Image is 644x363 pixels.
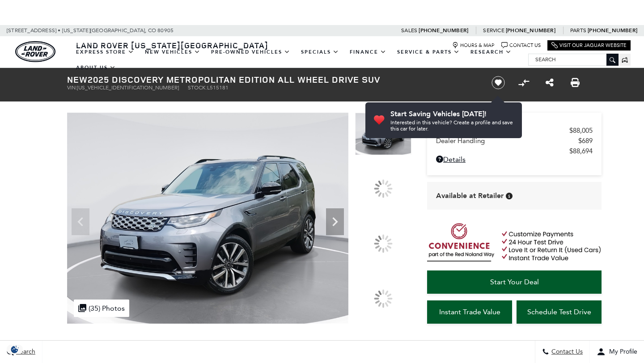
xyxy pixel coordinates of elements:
button: Save vehicle [488,76,508,90]
span: [STREET_ADDRESS] • [7,25,61,36]
section: Click to Open Cookie Consent Modal [4,345,25,354]
span: Parts [570,27,586,34]
span: VIN: [67,84,77,91]
span: Land Rover [US_STATE][GEOGRAPHIC_DATA] [76,40,268,51]
nav: Main Navigation [71,44,528,76]
a: Pre-Owned Vehicles [206,44,296,60]
a: [PHONE_NUMBER] [506,27,555,34]
span: Available at Retailer [436,191,504,201]
a: $88,694 [436,147,593,155]
div: Vehicle is in stock and ready for immediate delivery. Due to demand, availability is subject to c... [506,193,513,199]
a: About Us [71,60,121,76]
a: Contact Us [501,42,541,49]
a: Share this New 2025 Discovery Metropolitan Edition All Wheel Drive SUV [546,77,554,88]
a: Instant Trade Value [427,300,512,324]
a: Land Rover [US_STATE][GEOGRAPHIC_DATA] [71,40,274,51]
span: $689 [578,137,593,145]
span: MSRP [436,127,569,135]
span: Instant Trade Value [439,308,500,316]
span: $88,694 [569,147,593,155]
a: Start Your Deal [427,270,602,294]
a: [STREET_ADDRESS] • [US_STATE][GEOGRAPHIC_DATA], CO 80905 [7,27,174,34]
a: Research [465,44,517,60]
a: Schedule Test Drive [517,300,602,324]
a: Print this New 2025 Discovery Metropolitan Edition All Wheel Drive SUV [571,77,580,88]
span: Dealer Handling [436,137,578,145]
a: [PHONE_NUMBER] [588,27,637,34]
a: Dealer Handling $689 [436,137,593,145]
span: [US_STATE][GEOGRAPHIC_DATA], [62,25,147,36]
button: Compare Vehicle [517,76,530,89]
a: land-rover [15,41,55,62]
a: Visit Our Jaguar Website [551,42,627,49]
button: Open user profile menu [590,341,644,363]
a: MSRP $88,005 [436,127,593,135]
span: L515181 [207,84,229,91]
img: Opt-Out Icon [4,345,25,354]
a: New Vehicles [140,44,206,60]
img: New 2025 Eiger Grey LAND ROVER Metropolitan Edition image 1 [67,113,348,324]
a: Hours & Map [452,42,495,49]
img: Land Rover [15,41,55,62]
a: Service & Parts [392,44,465,60]
span: [US_VEHICLE_IDENTIFICATION_NUMBER] [77,84,179,91]
span: Start Your Deal [490,278,539,286]
span: My Profile [606,348,637,356]
strong: New [67,73,88,85]
span: $88,005 [569,127,593,135]
a: Details [436,155,593,164]
img: New 2025 Eiger Grey LAND ROVER Metropolitan Edition image 1 [355,113,411,155]
input: Search [529,54,618,65]
a: EXPRESS STORE [71,44,140,60]
div: Next [326,208,344,235]
span: Contact Us [549,348,583,356]
span: CO [148,25,156,36]
span: 80905 [157,25,174,36]
a: Finance [344,44,392,60]
span: Schedule Test Drive [527,308,591,316]
span: Stock: [188,84,207,91]
a: Specials [296,44,344,60]
div: (35) Photos [74,300,129,317]
h1: 2025 Discovery Metropolitan Edition All Wheel Drive SUV [67,75,476,84]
